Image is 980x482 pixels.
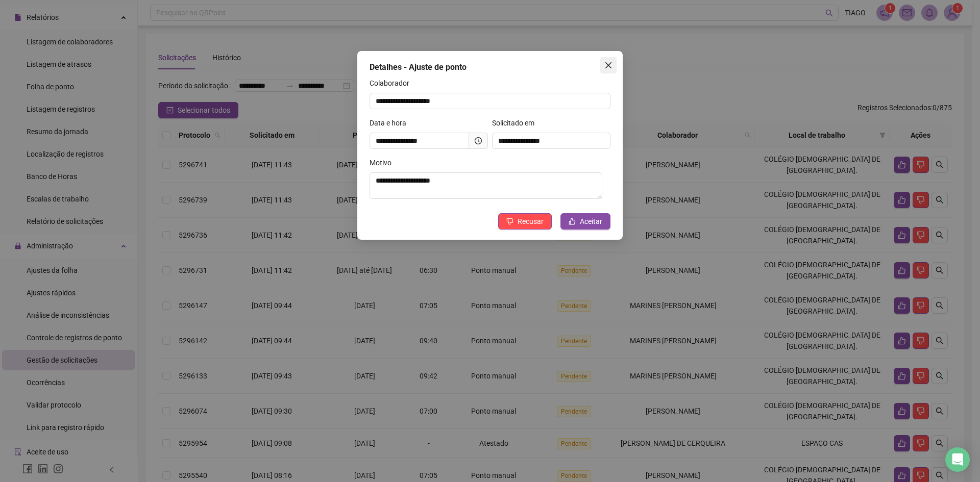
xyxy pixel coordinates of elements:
div: Open Intercom Messenger [945,447,970,472]
span: clock-circle [475,137,482,144]
button: Close [600,57,617,73]
span: Recusar [518,216,544,227]
label: Motivo [370,157,398,168]
span: dislike [506,218,513,225]
span: Aceitar [580,216,602,227]
button: Aceitar [560,213,610,230]
label: Colaborador [370,78,416,89]
label: Data e hora [370,117,413,129]
div: Detalhes - Ajuste de ponto [370,61,610,73]
span: like [569,218,576,225]
button: Recusar [498,213,552,230]
label: Solicitado em [492,117,541,129]
span: close [604,61,612,69]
